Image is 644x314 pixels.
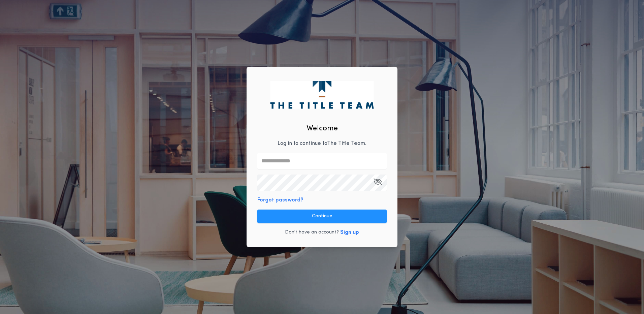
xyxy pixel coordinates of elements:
button: Sign up [340,228,359,237]
button: Forgot password? [257,196,303,204]
p: Log in to continue to The Title Team . [278,139,366,148]
h2: Welcome [307,123,338,134]
p: Don't have an account? [285,229,339,236]
button: Continue [257,210,387,223]
img: logo [270,81,374,108]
